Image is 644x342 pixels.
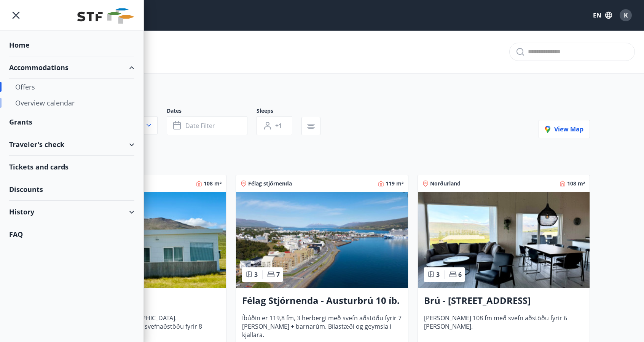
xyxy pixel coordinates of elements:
[254,270,258,279] span: 3
[545,125,583,133] span: View map
[242,314,402,339] span: Íbúðin er 119,8 fm, 3 herbergi með svefn aðstöðu fyrir 7 [PERSON_NAME] + barnarúm. Bílastæði og g...
[386,180,403,187] span: 119 m²
[424,294,583,308] h3: Brú - [STREET_ADDRESS]
[539,120,590,138] button: View map
[257,116,292,135] button: +1
[9,201,134,223] div: History
[185,121,215,130] span: Date filter
[617,6,635,24] button: K
[9,111,134,133] div: Grants
[567,180,585,187] span: 108 m²
[9,156,134,178] div: Tickets and cards
[424,314,583,339] span: [PERSON_NAME] 108 fm með svefn aðstöðu fyrir 6 [PERSON_NAME].
[77,8,134,24] img: union_logo
[9,8,23,22] button: menu
[167,107,257,116] span: Dates
[275,121,282,130] span: +1
[458,270,462,279] span: 6
[276,270,280,279] span: 7
[15,95,128,111] div: Overview calendar
[15,79,128,95] div: Offers
[204,180,222,187] span: 108 m²
[9,133,134,156] div: Traveler's check
[242,294,402,308] h3: Félag Stjórnenda - Austurbrú 10 íb. 201
[9,223,134,245] div: FAQ
[9,34,134,56] div: Home
[436,270,440,279] span: 3
[430,180,461,187] span: Norðurland
[248,180,292,187] span: Félag stjórnenda
[624,11,628,19] span: K
[590,8,615,22] button: EN
[9,178,134,201] div: Discounts
[418,192,590,288] img: Paella dish
[9,56,134,79] div: Accommodations
[236,192,408,288] img: Paella dish
[167,116,247,135] button: Date filter
[257,107,301,116] span: Sleeps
